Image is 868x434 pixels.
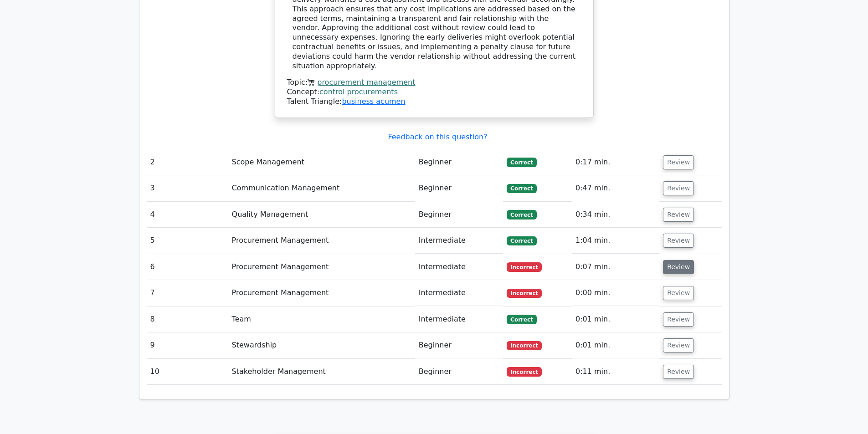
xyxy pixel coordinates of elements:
[663,208,694,222] button: Review
[507,341,542,350] span: Incorrect
[415,280,503,306] td: Intermediate
[317,78,415,87] a: procurement management
[663,181,694,195] button: Review
[663,155,694,169] button: Review
[147,332,228,358] td: 9
[415,332,503,358] td: Beginner
[507,289,542,298] span: Incorrect
[147,306,228,332] td: 8
[507,184,536,193] span: Correct
[663,234,694,248] button: Review
[572,306,659,332] td: 0:01 min.
[228,254,415,280] td: Procurement Management
[507,210,536,219] span: Correct
[147,359,228,385] td: 10
[572,359,659,385] td: 0:11 min.
[147,280,228,306] td: 7
[572,332,659,358] td: 0:01 min.
[388,133,487,141] a: Feedback on this question?
[228,202,415,228] td: Quality Management
[507,236,536,245] span: Correct
[572,175,659,201] td: 0:47 min.
[663,365,694,379] button: Review
[287,78,581,87] div: Topic:
[507,262,542,271] span: Incorrect
[415,359,503,385] td: Beginner
[228,280,415,306] td: Procurement Management
[147,175,228,201] td: 3
[572,149,659,175] td: 0:17 min.
[415,175,503,201] td: Beginner
[287,87,581,97] div: Concept:
[415,254,503,280] td: Intermediate
[415,306,503,332] td: Intermediate
[228,332,415,358] td: Stewardship
[507,367,542,376] span: Incorrect
[287,78,581,106] div: Talent Triangle:
[228,359,415,385] td: Stakeholder Management
[663,312,694,327] button: Review
[228,175,415,201] td: Communication Management
[342,97,405,106] a: business acumen
[228,306,415,332] td: Team
[415,149,503,175] td: Beginner
[147,254,228,280] td: 6
[572,254,659,280] td: 0:07 min.
[147,149,228,175] td: 2
[663,286,694,300] button: Review
[507,315,536,324] span: Correct
[147,228,228,254] td: 5
[572,228,659,254] td: 1:04 min.
[147,202,228,228] td: 4
[663,338,694,352] button: Review
[415,228,503,254] td: Intermediate
[228,228,415,254] td: Procurement Management
[572,280,659,306] td: 0:00 min.
[572,202,659,228] td: 0:34 min.
[507,158,536,167] span: Correct
[415,202,503,228] td: Beginner
[663,260,694,274] button: Review
[319,87,398,96] a: control procurements
[228,149,415,175] td: Scope Management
